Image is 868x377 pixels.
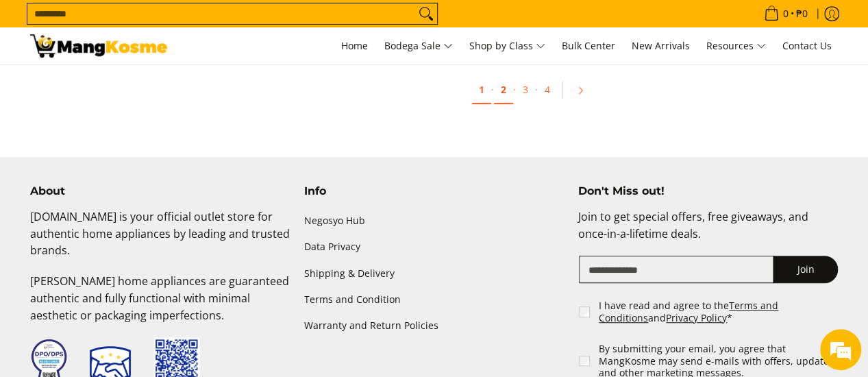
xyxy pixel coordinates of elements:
[494,76,513,104] a: 2
[30,184,290,198] h4: About
[599,300,839,324] label: I have read and agree to the and *
[304,260,565,287] a: Shipping & Delivery
[516,76,535,103] a: 3
[377,27,460,64] a: Bodega Sale
[181,27,839,64] nav: Main Menu
[513,83,516,96] span: ·
[334,27,375,64] a: Home
[578,184,838,198] h4: Don't Miss out!
[535,83,538,96] span: ·
[794,9,810,19] span: ₱0
[469,38,545,55] span: Shop by Class
[625,27,697,64] a: New Arrivals
[632,39,690,52] span: New Arrivals
[706,38,766,55] span: Resources
[30,34,167,58] img: Class C Home &amp; Business Appliances: Up to 70% Off l Mang Kosme
[760,6,812,21] span: •
[538,76,557,103] a: 4
[578,208,838,256] p: Join to get special offers, free giveaways, and once-in-a-lifetime deals.
[30,273,290,337] p: [PERSON_NAME] home appliances are guaranteed authentic and fully functional with minimal aestheti...
[776,27,839,64] a: Contact Us
[304,234,565,260] a: Data Privacy
[384,38,453,55] span: Bodega Sale
[71,77,230,95] div: Chat with us now
[304,184,565,198] h4: Info
[415,3,437,24] button: Search
[341,39,368,52] span: Home
[555,27,622,64] a: Bulk Center
[225,7,258,40] div: Minimize live chat window
[781,9,791,19] span: 0
[599,299,778,324] a: Terms and Conditions
[666,311,727,324] a: Privacy Policy
[30,208,290,273] p: [DOMAIN_NAME] is your official outlet store for authentic home appliances by leading and trusted ...
[229,72,845,116] ul: Pagination
[304,313,565,339] a: Warranty and Return Policies
[782,39,832,52] span: Contact Us
[79,106,189,244] span: We're online!
[699,27,773,64] a: Resources
[7,241,261,289] textarea: Type your message and hit 'Enter'
[304,208,565,234] a: Negosyo Hub
[491,83,494,96] span: ·
[562,39,615,52] span: Bulk Center
[462,27,552,64] a: Shop by Class
[773,256,838,283] button: Join
[472,76,491,104] a: 1
[304,287,565,313] a: Terms and Condition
